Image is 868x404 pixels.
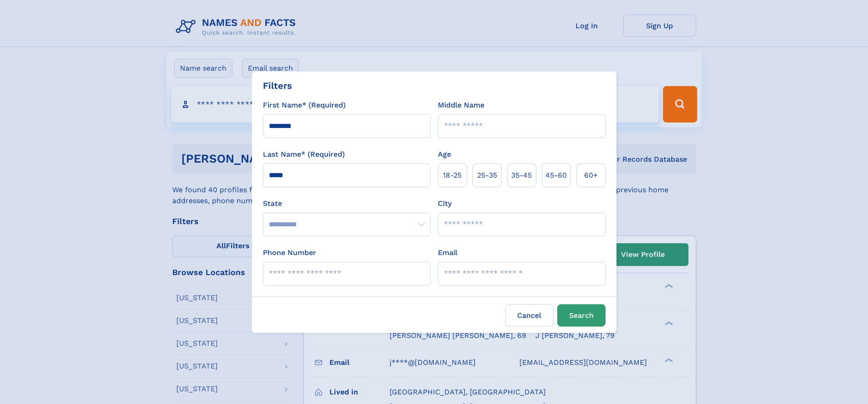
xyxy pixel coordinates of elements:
button: Search [557,304,606,327]
label: Middle Name [438,100,484,111]
label: First Name* (Required) [263,100,346,111]
label: City [438,198,452,209]
label: Email [438,247,457,258]
span: 35‑45 [511,170,532,181]
label: Cancel [505,304,554,327]
label: Phone Number [263,247,316,258]
div: Filters [263,79,292,92]
label: Age [438,149,451,160]
span: 18‑25 [443,170,462,181]
label: Last Name* (Required) [263,149,345,160]
label: State [263,198,431,209]
span: 25‑35 [477,170,497,181]
span: 45‑60 [545,170,567,181]
span: 60+ [584,170,598,181]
